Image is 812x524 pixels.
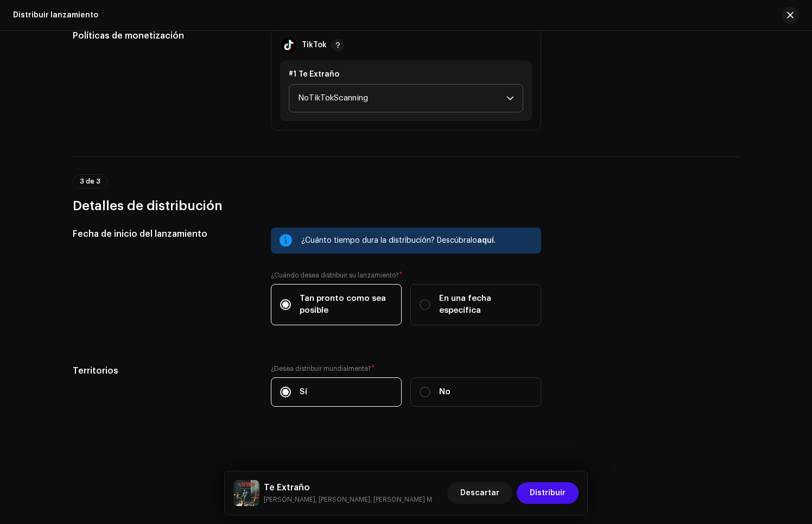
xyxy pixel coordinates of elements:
[73,29,253,42] h5: Políticas de monetización
[298,85,506,112] span: NoTikTokScanning
[439,386,451,398] span: No
[302,41,327,49] div: TikTok
[517,482,579,504] button: Distribuir
[73,364,253,377] h5: Territorios
[73,228,253,241] h5: Fecha de inicio del lanzamiento
[264,494,432,505] small: Te Extraño
[447,482,512,504] button: Descartar
[233,480,259,506] img: 8dddd692-ab94-4394-8ab5-d2a8810b49d4
[80,178,100,185] span: 3 de 3
[530,482,566,504] span: Distribuir
[300,293,392,317] span: Tan pronto como sea posible
[271,364,541,373] label: ¿Desea distribuir mundialmente?
[439,293,532,317] span: En una fecha específica
[264,481,432,494] h5: Te Extraño
[13,11,98,20] div: Distribuir lanzamiento
[300,386,307,398] span: Sí
[289,69,523,80] div: #1 Te Extraño
[460,482,499,504] span: Descartar
[301,234,532,247] div: ¿Cuánto tiempo dura la distribución? Descúbralo .
[506,85,514,112] div: dropdown trigger
[271,271,541,280] label: ¿Cuándo desea distribuir su lanzamiento?
[73,197,739,214] h3: Detalles de distribución
[477,237,494,244] span: aquí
